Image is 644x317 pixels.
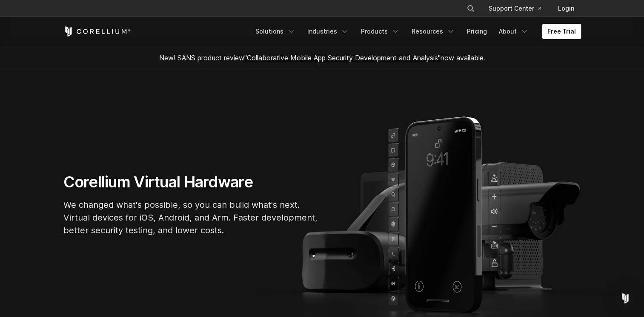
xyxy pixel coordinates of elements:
[63,173,319,192] h1: Corellium Virtual Hardware
[462,24,492,39] a: Pricing
[482,1,548,16] a: Support Center
[615,288,635,309] div: Open Intercom Messenger
[63,26,131,37] a: Corellium Home
[63,198,319,237] p: We changed what's possible, so you can build what's next. Virtual devices for iOS, Android, and A...
[302,24,354,39] a: Industries
[244,54,441,62] a: "Collaborative Mobile App Security Development and Analysis"
[551,1,581,16] a: Login
[356,24,405,39] a: Products
[159,54,485,62] span: New! SANS product review now available.
[463,1,478,16] button: Search
[250,24,301,39] a: Solutions
[250,24,581,39] div: Navigation Menu
[456,1,581,16] div: Navigation Menu
[494,24,534,39] a: About
[542,24,581,39] a: Free Trial
[406,24,460,39] a: Resources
